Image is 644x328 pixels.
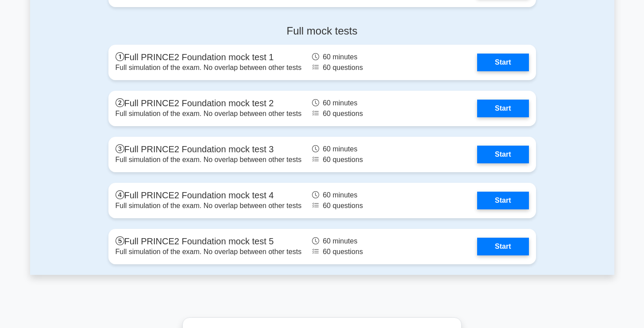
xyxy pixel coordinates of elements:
[477,146,528,163] a: Start
[477,238,528,255] a: Start
[477,100,528,117] a: Start
[477,54,528,71] a: Start
[477,192,528,209] a: Start
[108,25,536,38] h4: Full mock tests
